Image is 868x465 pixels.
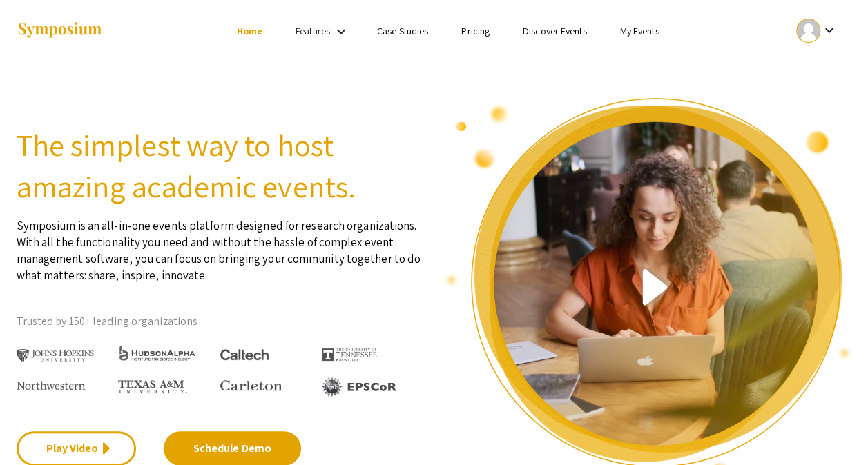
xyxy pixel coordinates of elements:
img: The University of Tennessee [322,348,377,361]
p: Trusted by 150+ leading organizations [17,311,424,332]
mat-icon: Expand Features list [333,23,349,40]
mat-icon: Expand account dropdown [820,22,837,39]
img: HudsonAlpha [118,345,196,361]
img: Carleton [220,380,282,391]
button: Expand account dropdown [782,15,851,46]
img: Caltech [220,349,269,361]
img: Johns Hopkins University [17,349,95,362]
iframe: Chat [10,403,59,455]
h2: The simplest way to host amazing academic events. [17,124,424,207]
p: Symposium is an all-in-one events platform designed for research organizations. With all the func... [17,207,424,284]
a: My Events [619,25,659,37]
a: Home [237,25,262,37]
a: Case Studies [377,25,428,37]
img: Texas A&M University [118,380,187,394]
a: Pricing [461,25,490,37]
a: Discover Events [523,25,587,37]
img: EPSCOR [322,377,398,397]
img: Northwestern [17,381,86,389]
img: Symposium by ForagerOne [17,21,103,40]
a: Features [296,25,330,37]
